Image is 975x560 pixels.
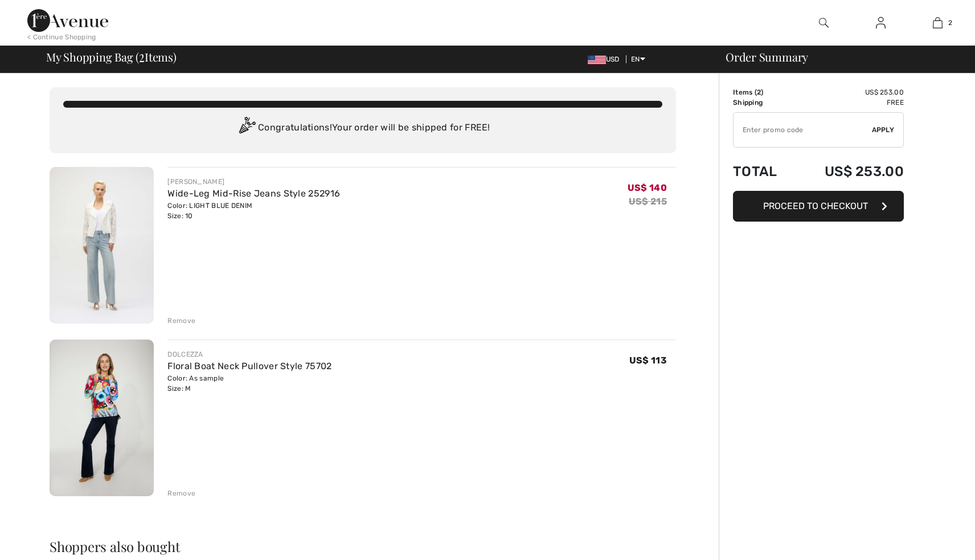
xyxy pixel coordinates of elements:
a: Sign In [867,16,895,30]
td: Items ( ) [733,87,794,97]
td: US$ 253.00 [794,87,904,97]
td: Shipping [733,97,794,108]
h2: Shoppers also bought [50,539,676,553]
div: Congratulations! Your order will be shipped for FREE! [63,117,662,140]
img: My Info [876,16,886,30]
span: USD [588,55,624,63]
div: Remove [167,316,195,326]
a: Wide-Leg Mid-Rise Jeans Style 252916 [167,188,340,199]
img: search the website [819,16,829,30]
input: Promo code [734,113,872,147]
img: US Dollar [588,55,606,64]
span: 2 [757,88,761,96]
div: Order Summary [712,51,968,63]
s: US$ 215 [629,196,667,207]
img: My Bag [933,16,943,30]
a: Floral Boat Neck Pullover Style 75702 [167,361,331,371]
div: < Continue Shopping [27,32,96,42]
div: Color: LIGHT BLUE DENIM Size: 10 [167,201,340,221]
img: Wide-Leg Mid-Rise Jeans Style 252916 [50,167,154,324]
img: Floral Boat Neck Pullover Style 75702 [50,340,154,496]
td: Free [794,97,904,108]
button: Proceed to Checkout [733,191,904,222]
span: 2 [948,18,952,28]
div: [PERSON_NAME] [167,177,340,187]
img: 1ère Avenue [27,9,108,32]
div: Color: As sample Size: M [167,373,331,394]
div: Remove [167,488,195,498]
a: 2 [910,16,965,30]
span: Apply [872,125,895,135]
td: US$ 253.00 [794,152,904,191]
span: EN [631,55,645,63]
span: Proceed to Checkout [763,201,868,211]
span: 2 [139,48,145,63]
span: US$ 140 [628,182,667,193]
td: Total [733,152,794,191]
span: US$ 113 [629,355,667,366]
span: My Shopping Bag ( Items) [46,51,177,63]
div: DOLCEZZA [167,349,331,359]
img: Congratulation2.svg [235,117,258,140]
